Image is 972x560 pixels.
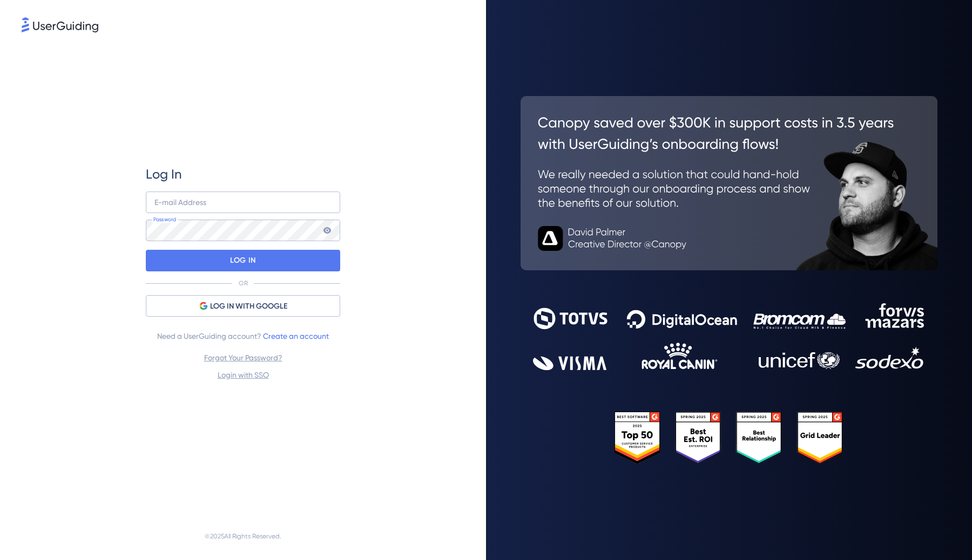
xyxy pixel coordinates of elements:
a: Forgot Your Password? [204,353,282,362]
span: Log In [146,166,182,183]
span: Need a UserGuiding account? [157,330,329,343]
span: © 2025 All Rights Reserved. [205,530,281,543]
a: Create an account [263,332,329,340]
img: 9302ce2ac39453076f5bc0f2f2ca889b.svg [533,303,925,370]
img: 8faab4ba6bc7696a72372aa768b0286c.svg [22,17,98,32]
p: OR [239,279,248,288]
a: Login with SSO [218,371,269,379]
span: LOG IN WITH GOOGLE [210,300,287,313]
input: example@company.com [146,192,340,213]
p: LOG IN [230,252,255,269]
img: 25303e33045975176eb484905ab012ff.svg [615,412,844,464]
img: 26c0aa7c25a843aed4baddd2b5e0fa68.svg [521,96,937,270]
